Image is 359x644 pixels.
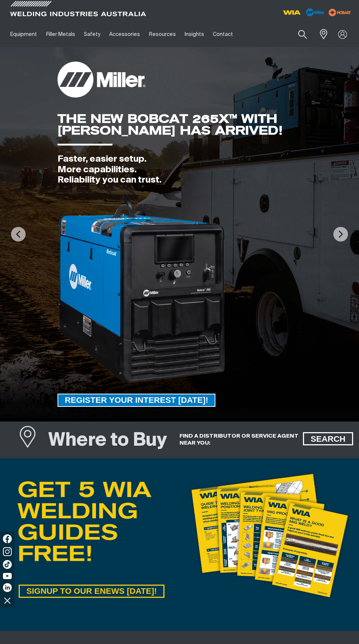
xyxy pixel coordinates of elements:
nav: Main [6,22,266,47]
a: Where to Buy [18,428,48,455]
a: Safety [79,22,105,47]
img: LinkedIn [3,583,12,592]
img: Facebook [3,534,12,543]
a: Contact [208,22,237,47]
div: THE NEW BOBCAT 265X™ WITH [PERSON_NAME] HAS ARRIVED! [58,113,301,136]
span: REGISTER YOUR INTEREST [DATE]! [58,394,215,407]
img: PrevArrow [11,227,26,242]
input: Product name or item number... [281,26,315,43]
img: YouTube [3,573,12,579]
img: miller [326,7,353,18]
span: SEARCH [304,432,352,445]
h1: Where to Buy [48,429,167,453]
a: Filler Metals [41,22,79,47]
img: Get 5 WIA Welding Guides Free! [17,480,152,563]
button: Search products [290,26,315,43]
img: 5 WIA Welding Guides [185,469,353,604]
a: Equipment [6,22,41,47]
span: SIGNUP TO OUR ENEWS [DATE]! [20,585,163,598]
a: SEARCH [303,432,353,445]
a: Insights [180,22,208,47]
a: REGISTER YOUR INTEREST TODAY! [58,394,216,407]
a: Accessories [105,22,144,47]
img: TikTok [3,560,12,569]
img: NextArrow [333,227,348,242]
a: Resources [145,22,180,47]
a: SIGNUP TO OUR ENEWS TODAY! [19,585,164,598]
h5: FIND A DISTRIBUTOR OR SERVICE AGENT NEAR YOU: [179,433,299,446]
div: Faster, easier setup. More capabilities. Reliability you can trust. [58,154,301,185]
img: Instagram [3,547,12,556]
img: hide socials [1,594,14,607]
